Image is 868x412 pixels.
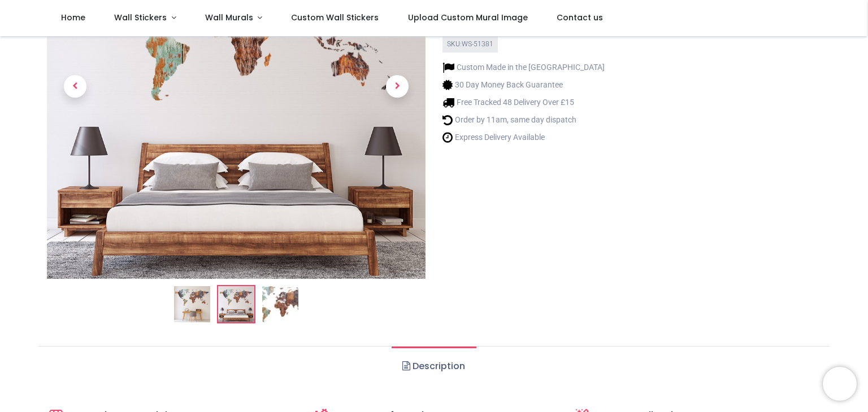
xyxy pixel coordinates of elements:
img: Wood Effect World Map Wall Sticker [174,286,210,322]
li: Free Tracked 48 Delivery Over £15 [442,97,605,108]
li: Custom Made in the [GEOGRAPHIC_DATA] [442,62,605,73]
img: WS-51381-02 [218,286,254,322]
span: Upload Custom Mural Image [408,12,528,23]
span: Wall Stickers [114,12,167,23]
span: Home [61,12,85,23]
span: Wall Murals [205,12,253,23]
span: Next [386,74,409,97]
span: Custom Wall Stickers [291,12,379,23]
div: SKU: WS-51381 [442,36,498,52]
li: Express Delivery Available [442,132,605,143]
img: WS-51381-03 [262,286,298,322]
span: Contact us [557,12,603,23]
li: Order by 11am, same day dispatch [442,114,605,126]
li: 30 Day Money Back Guarantee [442,79,605,91]
iframe: Brevo live chat [823,367,857,401]
span: Previous [64,74,86,97]
a: Description [392,347,476,386]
